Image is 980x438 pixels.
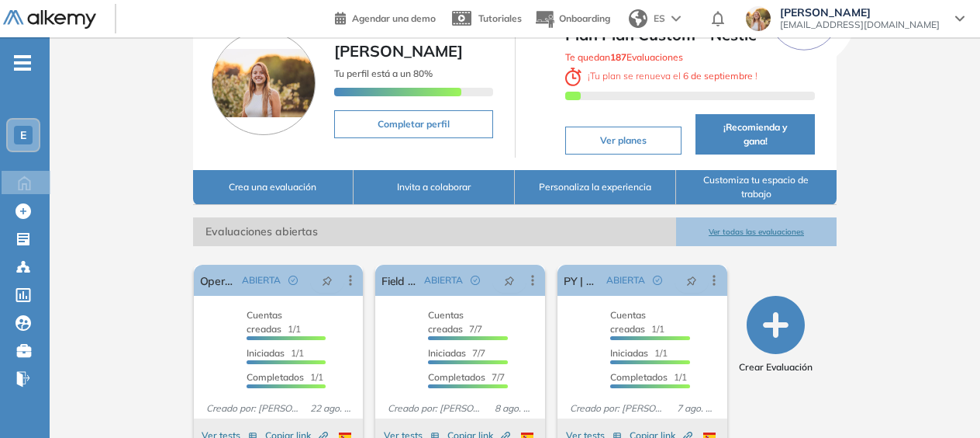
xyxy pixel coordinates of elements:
[428,347,466,359] span: Iniciadas
[515,170,676,205] button: Personaliza la experiencia
[739,296,813,374] button: Crear Evaluación
[780,19,940,31] span: [EMAIL_ADDRESS][DOMAIN_NAME]
[428,309,464,335] span: Cuentas creadas
[200,401,305,415] span: Creado por: [PERSON_NAME]
[428,309,482,335] span: 7/7
[488,401,538,415] span: 8 ago. 2025
[565,68,582,86] img: clock-svg
[288,276,298,285] span: check-circle
[247,309,282,335] span: Cuentas creadas
[610,51,626,63] b: 187
[335,8,436,26] a: Agendar una demo
[247,347,285,359] span: Iniciadas
[606,273,645,287] span: ABIERTA
[610,309,664,335] span: 1/1
[565,70,758,82] span: ¡ Tu plan se renueva el !
[247,309,301,335] span: 1/1
[310,268,344,293] button: pushpin
[653,276,662,285] span: check-circle
[354,170,515,205] button: Invita a colaborar
[629,9,647,28] img: world
[247,347,304,359] span: 1/1
[3,10,96,30] img: Logo
[304,401,357,415] span: 22 ago. 2025
[610,371,668,383] span: Completados
[334,68,433,79] span: Tu perfil está a un 80%
[695,114,815,155] button: ¡Recomienda y gana!
[534,2,610,36] button: Onboarding
[610,347,648,359] span: Iniciadas
[780,6,940,19] span: [PERSON_NAME]
[610,347,668,359] span: 1/1
[565,51,683,63] span: Te quedan Evaluaciones
[334,110,493,138] button: Completar perfil
[428,371,485,383] span: Completados
[424,273,463,287] span: ABIERTA
[676,170,837,205] button: Customiza tu espacio de trabajo
[681,70,755,82] b: 6 de septiembre
[200,265,236,296] a: Operational Buyer
[247,371,304,383] span: Completados
[428,371,505,383] span: 7/7
[471,276,480,285] span: check-circle
[559,12,610,24] span: Onboarding
[242,273,281,287] span: ABIERTA
[247,371,323,383] span: 1/1
[610,309,646,335] span: Cuentas creadas
[739,360,813,374] span: Crear Evaluación
[193,217,676,246] span: Evaluaciones abiertas
[504,274,515,287] span: pushpin
[193,170,354,205] button: Crea una evaluación
[381,265,418,296] a: Field Sales Specialist (Purina)
[564,265,600,296] a: PY | Psicotécnico NO Comercial
[352,12,436,24] span: Agendar una demo
[565,127,682,155] button: Ver planes
[610,371,687,383] span: 1/1
[334,41,463,61] span: [PERSON_NAME]
[322,274,333,287] span: pushpin
[381,401,488,415] span: Creado por: [PERSON_NAME]
[654,12,665,26] span: ES
[428,347,485,359] span: 7/7
[564,401,671,415] span: Creado por: [PERSON_NAME]
[478,12,522,24] span: Tutoriales
[675,268,709,293] button: pushpin
[671,401,720,415] span: 7 ago. 2025
[20,129,26,141] span: E
[676,217,837,246] button: Ver todas las evaluaciones
[671,16,681,22] img: arrow
[686,274,697,287] span: pushpin
[14,61,31,64] i: -
[212,31,316,135] img: Foto de perfil
[492,268,526,293] button: pushpin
